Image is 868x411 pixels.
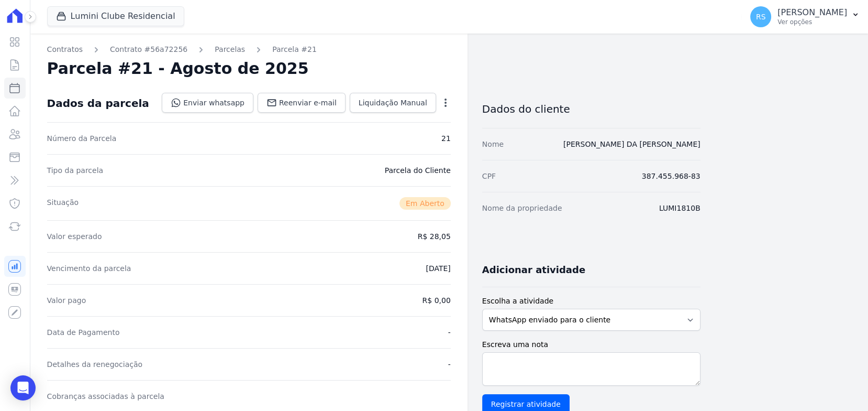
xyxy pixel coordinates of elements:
label: Escolha a atividade [482,296,700,307]
p: Ver opções [777,18,847,26]
dd: 387.455.968-83 [642,171,700,181]
a: [PERSON_NAME] DA [PERSON_NAME] [563,140,700,148]
dt: Valor esperado [47,231,102,242]
dt: Nome da propriedade [482,203,562,213]
dd: LUMI1810B [659,203,700,213]
dt: Número da Parcela [47,133,117,144]
dt: Situação [47,197,79,210]
dd: Parcela do Cliente [385,165,451,176]
dt: Vencimento da parcela [47,263,131,274]
dd: - [448,327,451,338]
a: Contrato #56a72256 [110,44,187,55]
dd: R$ 28,05 [418,231,451,242]
a: Reenviar e-mail [258,93,346,113]
dd: [DATE] [426,263,450,274]
dt: Data de Pagamento [47,327,120,338]
dd: R$ 0,00 [422,295,450,306]
a: Liquidação Manual [350,93,436,113]
nav: Breadcrumb [47,44,451,55]
dt: Detalhes da renegociação [47,359,143,370]
dd: 21 [441,133,451,144]
a: Parcela #21 [272,44,317,55]
label: Escreva uma nota [482,339,700,350]
span: RS [756,13,766,20]
span: Em Aberto [399,197,451,210]
a: Parcelas [215,44,245,55]
button: Lumini Clube Residencial [47,6,184,26]
span: Reenviar e-mail [279,98,337,108]
dt: Valor pago [47,295,86,306]
div: Dados da parcela [47,97,149,110]
dd: - [448,359,451,370]
h3: Adicionar atividade [482,264,585,276]
span: Liquidação Manual [359,98,427,108]
dt: Nome [482,139,504,149]
button: RS [PERSON_NAME] Ver opções [742,2,868,31]
dt: Cobranças associadas à parcela [47,391,164,402]
div: Open Intercom Messenger [10,375,36,401]
h3: Dados do cliente [482,103,700,115]
a: Contratos [47,44,83,55]
p: [PERSON_NAME] [777,7,847,18]
a: Enviar whatsapp [162,93,253,113]
h2: Parcela #21 - Agosto de 2025 [47,59,309,78]
dt: CPF [482,171,496,181]
dt: Tipo da parcela [47,165,104,176]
